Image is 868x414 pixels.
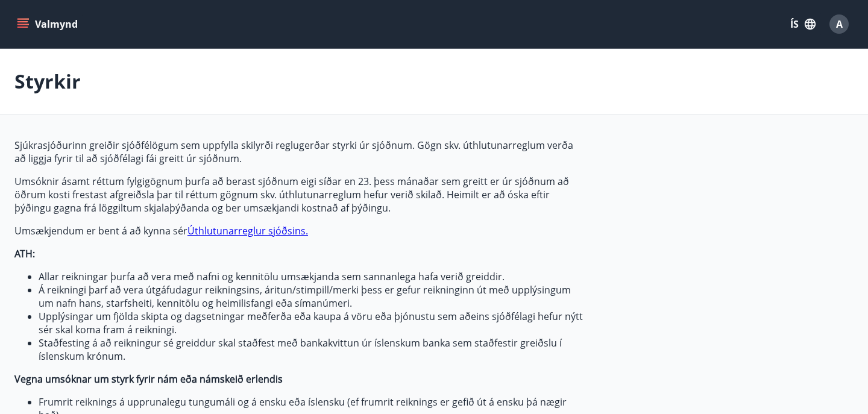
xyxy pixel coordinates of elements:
[187,224,308,237] a: Úthlutunarreglur sjóðsins.
[14,247,35,260] strong: ATH:
[836,17,843,31] span: A
[39,310,583,336] li: Upplýsingar um fjölda skipta og dagsetningar meðferða eða kaupa á vöru eða þjónustu sem aðeins sj...
[825,10,854,39] button: A
[14,13,83,35] button: menu
[14,175,583,215] p: Umsóknir ásamt réttum fylgigögnum þurfa að berast sjóðnum eigi síðar en 23. þess mánaðar sem grei...
[39,283,583,310] li: Á reikningi þarf að vera útgáfudagur reikningsins, áritun/stimpill/merki þess er gefur reikningin...
[14,139,583,165] p: Sjúkrasjóðurinn greiðir sjóðfélögum sem uppfylla skilyrði reglugerðar styrki úr sjóðnum. Gögn skv...
[39,270,583,283] li: Allar reikningar þurfa að vera með nafni og kennitölu umsækjanda sem sannanlega hafa verið greiddir.
[14,68,81,95] p: Styrkir
[784,13,822,35] button: ÍS
[14,372,283,386] strong: Vegna umsóknar um styrk fyrir nám eða námskeið erlendis
[39,336,583,363] li: Staðfesting á að reikningur sé greiddur skal staðfest með bankakvittun úr íslenskum banka sem sta...
[14,224,583,237] p: Umsækjendum er bent á að kynna sér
